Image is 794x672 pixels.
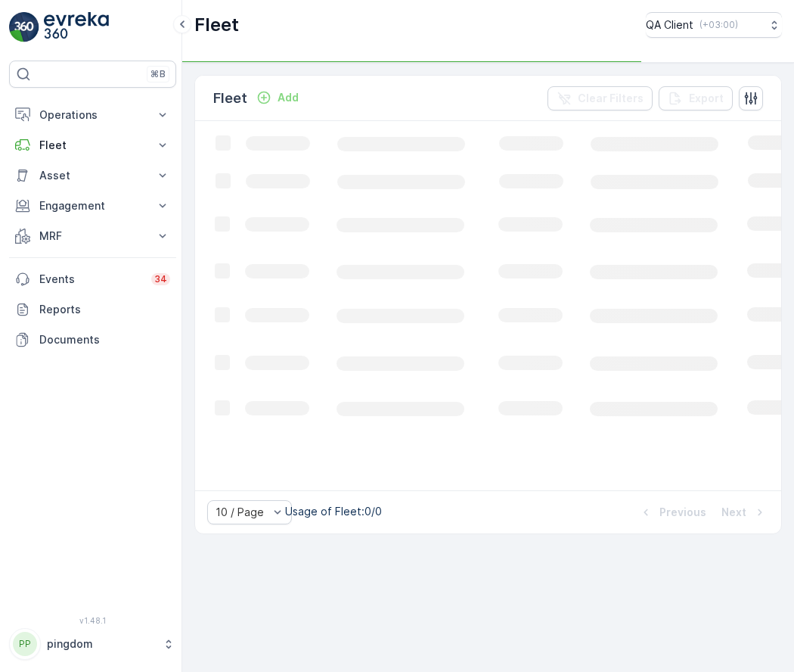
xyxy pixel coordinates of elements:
[578,91,644,106] p: Clear Filters
[9,160,176,191] button: Asset
[9,264,176,294] a: Events34
[689,91,724,106] p: Export
[721,505,746,520] p: Next
[39,229,146,244] p: MRF
[9,294,176,325] a: Reports
[637,503,708,521] button: Previous
[13,632,37,656] div: PP
[194,13,239,37] p: Fleet
[278,90,299,105] p: Add
[47,636,155,652] p: pingdom
[39,168,146,183] p: Asset
[285,504,382,519] p: Usage of Fleet : 0/0
[9,191,176,221] button: Engagement
[44,12,109,42] img: logo_light-DOdMpM7g.png
[9,616,176,625] span: v 1.48.1
[659,505,706,520] p: Previous
[39,107,146,123] p: Operations
[646,17,693,33] p: QA Client
[547,86,653,110] button: Clear Filters
[39,198,146,213] p: Engagement
[699,19,738,31] p: ( +03:00 )
[39,138,146,153] p: Fleet
[9,130,176,160] button: Fleet
[9,100,176,130] button: Operations
[39,272,142,287] p: Events
[154,273,167,285] p: 34
[659,86,733,110] button: Export
[250,89,305,107] button: Add
[39,302,170,317] p: Reports
[9,12,39,42] img: logo
[9,628,176,660] button: PPpingdom
[9,221,176,251] button: MRF
[39,332,170,347] p: Documents
[720,503,769,521] button: Next
[213,88,247,109] p: Fleet
[9,325,176,355] a: Documents
[150,68,166,80] p: ⌘B
[646,12,782,38] button: QA Client(+03:00)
